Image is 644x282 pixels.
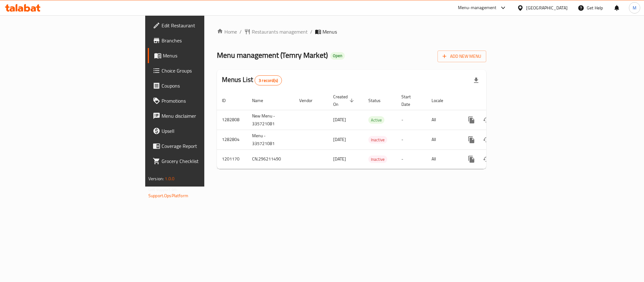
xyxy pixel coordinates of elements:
span: [DATE] [333,135,346,144]
td: All [427,149,459,169]
span: M [633,4,636,11]
span: Menus [322,28,337,35]
div: Menu-management [458,4,497,12]
a: Grocery Checklist [148,154,253,169]
a: Support.OpsPlatform [148,192,188,200]
span: Choice Groups [162,67,248,74]
button: Change Status [479,112,494,127]
button: more [464,132,479,147]
span: 1.0.0 [165,175,174,183]
button: more [464,112,479,127]
td: Menu - 335721081 [247,130,294,149]
span: Created On [333,93,356,108]
td: All [427,110,459,130]
span: Restaurants management [252,28,308,35]
td: - [396,110,427,130]
span: Inactive [368,156,387,163]
a: Edit Restaurant [148,18,253,33]
a: Promotions [148,93,253,108]
span: [DATE] [333,116,346,124]
span: Status [368,97,389,104]
span: [DATE] [333,155,346,163]
div: Total records count [255,75,282,85]
h2: Menus List [222,75,282,85]
td: - [396,149,427,169]
span: Locale [432,97,451,104]
a: Coverage Report [148,138,253,154]
td: - [396,130,427,149]
a: Coupons [148,78,253,93]
td: All [427,130,459,149]
span: ID [222,97,234,104]
span: Vendor [299,97,321,104]
span: Upsell [162,127,248,135]
table: enhanced table [217,91,529,169]
a: Choice Groups [148,63,253,78]
span: Get support on: [148,185,177,193]
th: Actions [459,91,529,110]
span: Version: [148,175,164,183]
button: Change Status [479,132,494,147]
a: Menu disclaimer [148,108,253,123]
a: Branches [148,33,253,48]
span: Coupons [162,82,248,89]
span: Inactive [368,136,387,144]
span: Edit Restaurant [162,22,248,29]
span: Branches [162,37,248,44]
nav: breadcrumb [217,28,486,35]
a: Upsell [148,123,253,138]
span: Start Date [401,93,419,108]
div: Open [330,52,345,60]
span: Menu disclaimer [162,112,248,120]
td: New Menu - 335721081 [247,110,294,130]
td: CN.296211490 [247,149,294,169]
span: Menus [163,52,248,59]
span: Menu management ( Temry Market ) [217,48,328,62]
span: Open [330,53,345,58]
li: / [310,28,312,35]
span: Active [368,117,384,124]
div: Active [368,116,384,124]
div: Export file [469,73,484,88]
span: Coverage Report [162,142,248,150]
a: Restaurants management [244,28,308,35]
a: Menus [148,48,253,63]
span: 3 record(s) [255,78,282,84]
span: Grocery Checklist [162,157,248,165]
span: Add New Menu [443,52,481,60]
div: [GEOGRAPHIC_DATA] [526,4,568,11]
span: Name [252,97,271,104]
button: Change Status [479,152,494,167]
button: more [464,152,479,167]
button: Add New Menu [438,51,486,62]
span: Promotions [162,97,248,105]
